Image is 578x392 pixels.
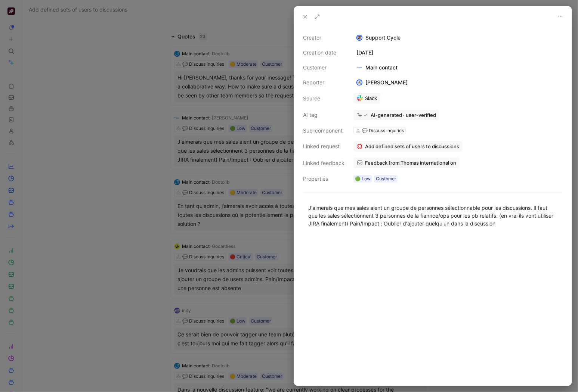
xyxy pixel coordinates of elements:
[353,48,563,57] div: [DATE]
[303,126,344,135] div: Sub-component
[308,204,557,227] div: J'aimerais que mes sales aient un groupe de personnes sélectionnable pour les discussions. Il fau...
[303,33,344,42] div: Creator
[353,63,401,72] div: Main contact
[353,78,411,87] div: [PERSON_NAME]
[357,80,362,85] img: avatar
[303,111,344,119] div: AI tag
[303,48,344,57] div: Creation date
[362,127,404,134] div: 💬 Discuss inquiries
[353,93,380,103] a: Slack
[376,175,396,183] div: Customer
[356,65,362,71] img: logo
[353,141,463,152] button: 💢Add defined sets of users to discussions
[357,35,362,40] img: avatar
[303,142,344,151] div: Linked request
[303,94,344,103] div: Source
[365,143,459,150] span: Add defined sets of users to discussions
[353,158,460,168] a: Feedback from Thomas international on
[355,175,371,183] div: 🟢 Low
[357,143,363,149] img: 💢
[365,159,456,166] span: Feedback from Thomas international on
[371,112,436,118] div: AI-generated · user-verified
[303,159,344,168] div: Linked feedback
[303,78,344,87] div: Reporter
[303,174,344,183] div: Properties
[353,33,563,42] div: Support Cycle
[303,63,344,72] div: Customer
